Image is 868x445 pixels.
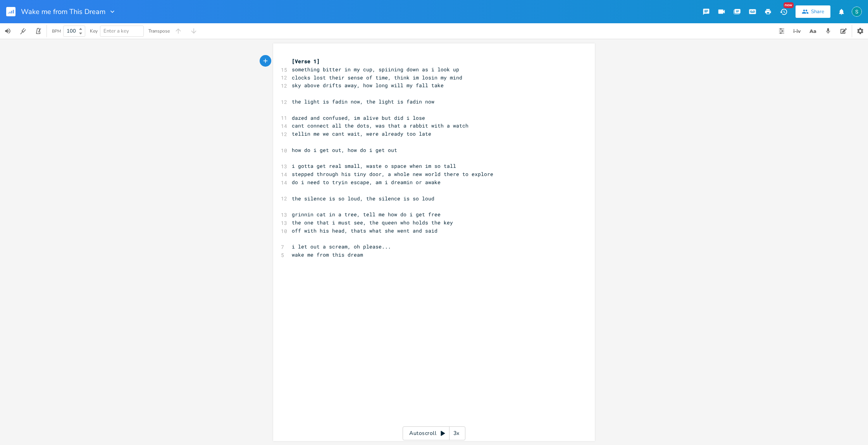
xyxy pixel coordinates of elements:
span: Wake me from This Dream [21,8,105,15]
span: the one that i must see, the queen who holds the key [292,219,453,226]
div: Autoscroll [403,426,465,440]
span: wake me from this dream [292,251,363,258]
span: something bitter in my cup, spiining down as i look up [292,66,459,73]
span: grinnin cat in a tree, tell me how do i get free [292,211,441,218]
div: Transpose [148,29,170,33]
div: New [784,2,794,8]
div: Key [90,29,98,33]
span: dazed and confused, im alive but did i lose [292,114,425,121]
button: Share [796,5,830,18]
div: BPM [52,29,61,33]
span: tellin me we cant wait, were already too late [292,130,431,137]
span: clocks lost their sense of time, think im losin my mind [292,74,462,81]
span: [Verse 1] [292,58,320,65]
span: i let out a scream, oh please... [292,243,391,250]
span: off with his head, thats what she went and said [292,227,437,234]
span: stepped through his tiny door, a whole new world there to explore [292,171,493,178]
span: cant connect all the dots, was that a rabbit with a watch [292,122,468,129]
span: do i need to tryin escape, am i dreamin or awake [292,179,441,186]
div: Share [811,8,824,15]
span: sky above drifts away, how long will my fall take [292,82,444,89]
span: i gotta get real small, waste o space when im so tall [292,162,456,169]
span: the light is fadin now, the light is fadin now [292,98,434,105]
span: the silence is so loud, the silence is so loud [292,195,434,202]
span: how do i get out, how do i get out [292,147,397,154]
img: Stevie Jay [852,7,862,17]
span: Enter a key [103,28,129,34]
div: 3x [449,426,463,440]
button: New [776,5,791,19]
